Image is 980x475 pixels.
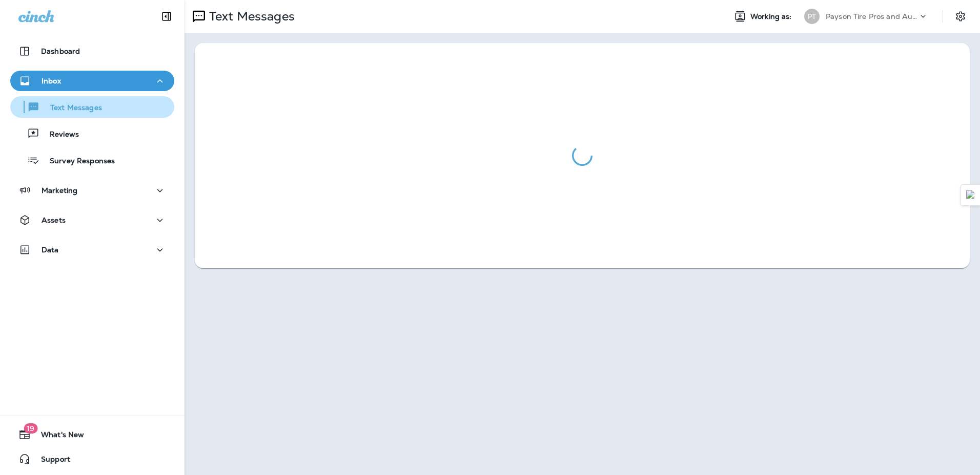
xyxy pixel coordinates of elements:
[10,424,174,445] button: 19What's New
[10,240,174,260] button: Data
[750,12,794,21] span: Working as:
[804,9,820,24] div: PT
[10,149,174,171] button: Survey Responses
[31,455,70,467] span: Support
[42,246,59,254] p: Data
[39,157,115,166] p: Survey Responses
[10,180,174,201] button: Marketing
[152,6,181,27] button: Collapse Sidebar
[10,71,174,91] button: Inbox
[39,130,79,140] p: Reviews
[826,12,918,20] p: Payson Tire Pros and Automotive
[24,423,37,434] span: 19
[966,190,975,200] img: Detect Auto
[10,41,174,61] button: Dashboard
[10,449,174,469] button: Support
[40,103,102,113] p: Text Messages
[10,123,174,144] button: Reviews
[42,216,66,224] p: Assets
[205,9,295,24] p: Text Messages
[42,186,77,195] p: Marketing
[41,47,80,55] p: Dashboard
[951,7,970,26] button: Settings
[10,210,174,230] button: Assets
[42,77,61,85] p: Inbox
[10,96,174,118] button: Text Messages
[31,430,84,443] span: What's New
